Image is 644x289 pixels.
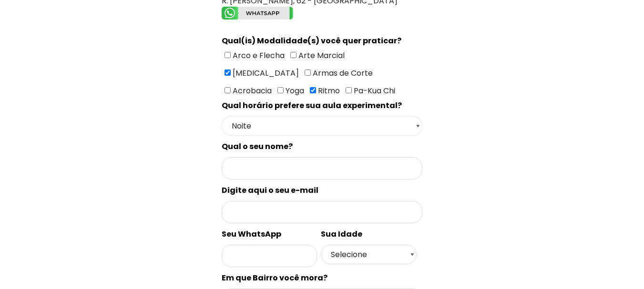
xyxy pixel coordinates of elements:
spam: Qual horário prefere sua aula experimental? [222,100,402,111]
spam: Qual(is) Modalidade(s) você quer praticar? [222,35,401,46]
span: Acrobacia [231,85,272,96]
input: Armas de Corte [305,70,311,76]
span: Arte Marcial [296,50,345,61]
span: [MEDICAL_DATA] [231,68,299,79]
spam: Seu WhatsApp [222,229,281,239]
input: Arco e Flecha [225,52,231,58]
input: Ritmo [310,87,316,93]
img: whatsapp [222,7,293,20]
spam: Sua Idade [321,229,362,239]
input: [MEDICAL_DATA] [225,70,231,76]
spam: Em que Bairro você mora? [222,272,327,283]
span: Armas de Corte [311,68,373,79]
span: Arco e Flecha [231,50,285,61]
input: Arte Marcial [290,52,296,58]
span: Ritmo [316,85,340,96]
input: Pa-Kua Chi [346,87,352,93]
spam: Digite aqui o seu e-mail [222,185,318,196]
input: Yoga [277,87,284,93]
spam: Qual o seu nome? [222,141,293,152]
span: Yoga [284,85,304,96]
input: Acrobacia [225,87,231,93]
span: Pa-Kua Chi [352,85,395,96]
